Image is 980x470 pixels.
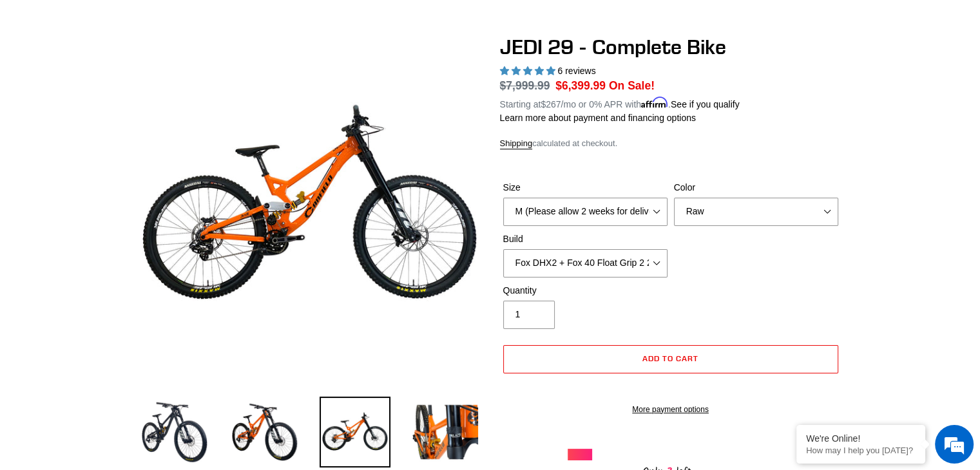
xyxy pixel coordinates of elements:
[642,353,698,363] span: Add to cart
[503,345,838,373] button: Add to cart
[14,71,34,90] div: Navigation go back
[75,149,178,279] span: We're online!
[674,181,838,194] label: Color
[500,95,740,111] p: Starting at /mo or 0% APR with .
[410,397,481,467] img: Load image into Gallery viewer, JEDI 29 - Complete Bike
[211,6,242,37] div: Minimize live chat window
[500,137,841,150] div: calculated at checkout.
[503,284,668,297] label: Quantity
[806,433,916,444] div: We're Online!
[41,64,73,97] img: d_696896380_company_1647369064580_696896380
[500,35,841,59] h1: JEDI 29 - Complete Bike
[500,66,558,76] span: 5.00 stars
[671,99,740,109] a: See if you qualify - Learn more about Affirm Financing (opens in modal)
[555,79,606,92] span: $6,399.99
[6,324,245,370] textarea: Type your message and hit 'Enter'
[609,77,655,94] span: On Sale!
[503,404,838,415] a: More payment options
[541,99,561,109] span: $267
[641,97,668,108] span: Affirm
[806,446,916,455] p: How may I help you today?
[320,397,390,467] img: Load image into Gallery viewer, JEDI 29 - Complete Bike
[503,232,668,246] label: Build
[229,397,300,467] img: Load image into Gallery viewer, JEDI 29 - Complete Bike
[86,72,236,89] div: Chat with us now
[500,138,533,149] a: Shipping
[500,113,696,123] a: Learn more about payment and financing options
[503,181,668,194] label: Size
[557,66,595,76] span: 6 reviews
[500,79,550,92] s: $7,999.99
[139,397,210,467] img: Load image into Gallery viewer, JEDI 29 - Complete Bike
